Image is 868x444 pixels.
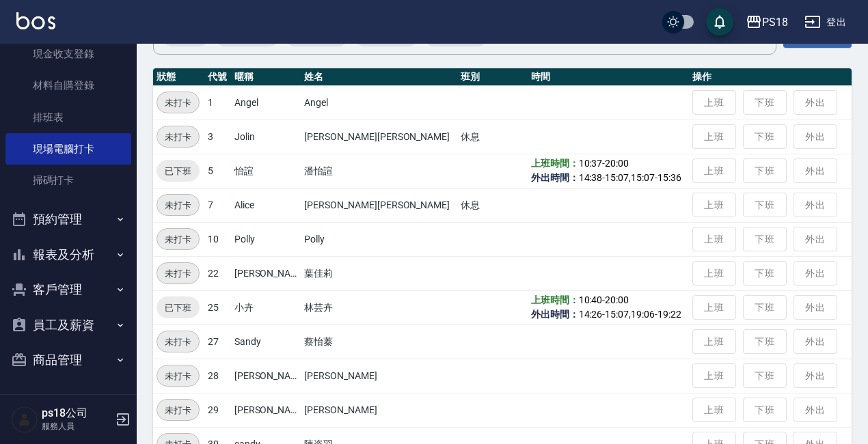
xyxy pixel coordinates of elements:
[657,309,681,320] span: 19:22
[231,324,301,359] td: Sandy
[204,324,231,359] td: 27
[605,294,629,305] span: 20:00
[231,85,301,120] td: Angel
[153,68,204,86] th: 狀態
[231,393,301,427] td: [PERSON_NAME]
[204,68,231,86] th: 代號
[605,172,629,183] span: 15:07
[301,85,457,120] td: Angel
[157,96,199,110] span: 未打卡
[157,266,199,281] span: 未打卡
[799,10,852,35] button: 登出
[5,342,131,378] button: 商品管理
[231,188,301,222] td: Alice
[457,68,528,86] th: 班別
[528,290,689,324] td: - - , -
[631,309,655,320] span: 19:06
[42,420,111,432] p: 服務人員
[157,164,200,178] span: 已下班
[204,393,231,427] td: 29
[301,393,457,427] td: [PERSON_NAME]
[5,272,131,307] button: 客戶管理
[157,198,199,212] span: 未打卡
[528,68,689,86] th: 時間
[5,70,131,101] a: 材料自購登錄
[11,406,38,433] img: Person
[531,309,579,320] b: 外出時間：
[5,307,131,343] button: 員工及薪資
[531,172,579,183] b: 外出時間：
[301,324,457,359] td: 蔡怡蓁
[204,256,231,290] td: 22
[157,369,199,383] span: 未打卡
[631,172,655,183] span: 15:07
[157,335,199,349] span: 未打卡
[5,38,131,70] a: 現金收支登錄
[531,158,579,169] b: 上班時間：
[301,120,457,154] td: [PERSON_NAME][PERSON_NAME]
[231,120,301,154] td: Jolin
[457,188,528,222] td: 休息
[301,256,457,290] td: 葉佳莉
[204,120,231,154] td: 3
[457,120,528,154] td: 休息
[16,12,55,29] img: Logo
[301,188,457,222] td: [PERSON_NAME][PERSON_NAME]
[301,359,457,393] td: [PERSON_NAME]
[5,165,131,196] a: 掃碼打卡
[42,406,111,420] h5: ps18公司
[301,154,457,188] td: 潘怡諠
[706,8,733,36] button: save
[5,202,131,237] button: 預約管理
[204,359,231,393] td: 28
[579,158,603,169] span: 10:37
[689,68,852,86] th: 操作
[231,256,301,290] td: [PERSON_NAME]
[231,154,301,188] td: 怡諠
[531,294,579,305] b: 上班時間：
[579,294,603,305] span: 10:40
[579,309,603,320] span: 14:26
[204,222,231,256] td: 10
[204,85,231,120] td: 1
[301,68,457,86] th: 姓名
[157,130,199,144] span: 未打卡
[5,133,131,165] a: 現場電腦打卡
[5,237,131,273] button: 報表及分析
[157,403,199,417] span: 未打卡
[5,102,131,133] a: 排班表
[231,68,301,86] th: 暱稱
[204,188,231,222] td: 7
[528,154,689,188] td: - - , -
[204,290,231,324] td: 25
[231,222,301,256] td: Polly
[231,359,301,393] td: [PERSON_NAME]
[605,309,629,320] span: 15:07
[605,158,629,169] span: 20:00
[231,290,301,324] td: 小卉
[301,290,457,324] td: 林芸卉
[579,172,603,183] span: 14:38
[740,8,794,36] button: PS18
[301,222,457,256] td: Polly
[204,154,231,188] td: 5
[657,172,681,183] span: 15:36
[157,232,199,247] span: 未打卡
[762,14,788,31] div: PS18
[157,301,200,315] span: 已下班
